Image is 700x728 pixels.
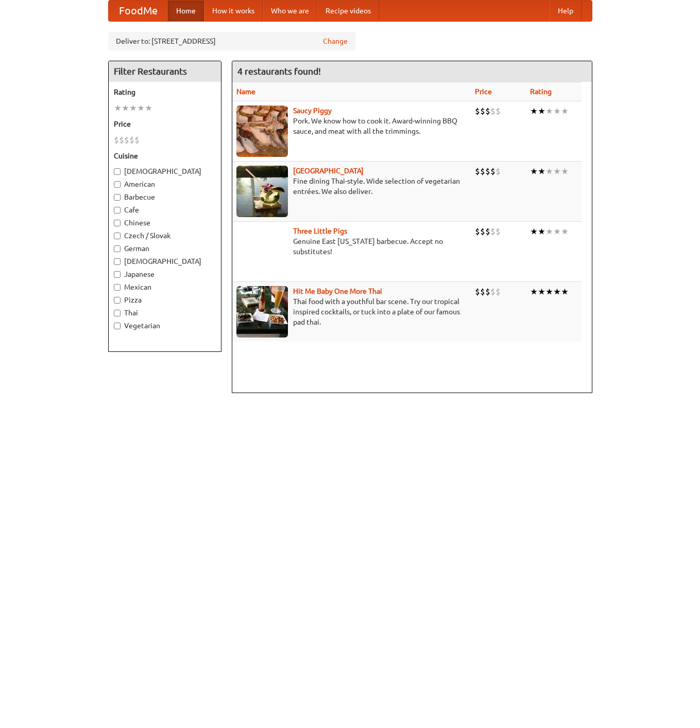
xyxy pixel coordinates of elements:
[114,192,216,202] label: Barbecue
[550,1,582,21] a: Help
[236,286,288,338] img: babythai.jpg
[561,286,569,297] li: ★
[293,227,347,235] a: Three Little Pigs
[237,66,321,76] ng-pluralize: 4 restaurants found!
[553,105,561,117] li: ★
[109,61,221,82] h4: Filter Restaurants
[475,226,480,237] li: $
[530,166,538,177] li: ★
[114,233,121,239] input: Czech / Slovak
[108,32,355,50] div: Deliver to: [STREET_ADDRESS]
[480,166,485,177] li: $
[545,166,553,177] li: ★
[114,258,121,265] input: [DEMOGRAPHIC_DATA]
[114,194,121,201] input: Barbecue
[490,105,496,117] li: $
[114,308,216,318] label: Thai
[114,220,121,226] input: Chinese
[553,166,561,177] li: ★
[236,166,288,217] img: satay.jpg
[496,166,501,177] li: $
[114,284,121,291] input: Mexican
[475,166,480,177] li: $
[545,286,553,297] li: ★
[114,323,121,329] input: Vegetarian
[480,226,485,237] li: $
[236,87,255,96] a: Name
[480,286,485,297] li: $
[114,119,216,129] h5: Price
[553,286,561,297] li: ★
[490,286,496,297] li: $
[114,243,216,254] label: German
[530,286,538,297] li: ★
[236,226,288,277] img: littlepigs.jpg
[263,1,317,21] a: Who we are
[129,134,134,146] li: $
[114,179,216,189] label: American
[114,269,216,279] label: Japanese
[114,151,216,161] h5: Cuisine
[114,181,121,188] input: American
[293,106,332,115] a: Saucy Piggy
[114,271,121,278] input: Japanese
[114,102,122,114] li: ★
[114,295,216,305] label: Pizza
[530,87,552,96] a: Rating
[114,166,216,176] label: [DEMOGRAPHIC_DATA]
[496,226,501,237] li: $
[545,226,553,237] li: ★
[485,286,490,297] li: $
[496,105,501,117] li: $
[561,166,569,177] li: ★
[204,1,263,21] a: How it works
[538,226,545,237] li: ★
[145,102,152,114] li: ★
[480,105,485,117] li: $
[236,296,467,327] p: Thai food with a youthful bar scene. Try our tropical inspired cocktails, or tuck into a plate of...
[538,286,545,297] li: ★
[114,245,121,252] input: German
[114,230,216,241] label: Czech / Slovak
[490,226,496,237] li: $
[114,207,121,214] input: Cafe
[236,236,467,257] p: Genuine East [US_STATE] barbecue. Accept no substitutes!
[545,105,553,117] li: ★
[124,134,129,146] li: $
[538,105,545,117] li: ★
[134,134,140,146] li: $
[530,226,538,237] li: ★
[490,166,496,177] li: $
[122,102,129,114] li: ★
[236,105,288,157] img: saucy.jpg
[538,166,545,177] li: ★
[114,310,121,316] input: Thai
[485,166,490,177] li: $
[317,1,379,21] a: Recipe videos
[496,286,501,297] li: $
[293,167,364,175] a: [GEOGRAPHIC_DATA]
[475,105,480,117] li: $
[129,102,137,114] li: ★
[114,134,119,146] li: $
[561,226,569,237] li: ★
[114,282,216,292] label: Mexican
[323,36,348,46] a: Change
[114,218,216,228] label: Chinese
[475,87,492,96] a: Price
[293,287,382,295] b: Hit Me Baby One More Thai
[137,102,145,114] li: ★
[236,176,467,197] p: Fine dining Thai-style. Wide selection of vegetarian entrées. We also deliver.
[119,134,124,146] li: $
[114,205,216,215] label: Cafe
[109,1,168,21] a: FoodMe
[553,226,561,237] li: ★
[485,105,490,117] li: $
[114,256,216,267] label: [DEMOGRAPHIC_DATA]
[561,105,569,117] li: ★
[114,87,216,97] h5: Rating
[530,105,538,117] li: ★
[485,226,490,237] li: $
